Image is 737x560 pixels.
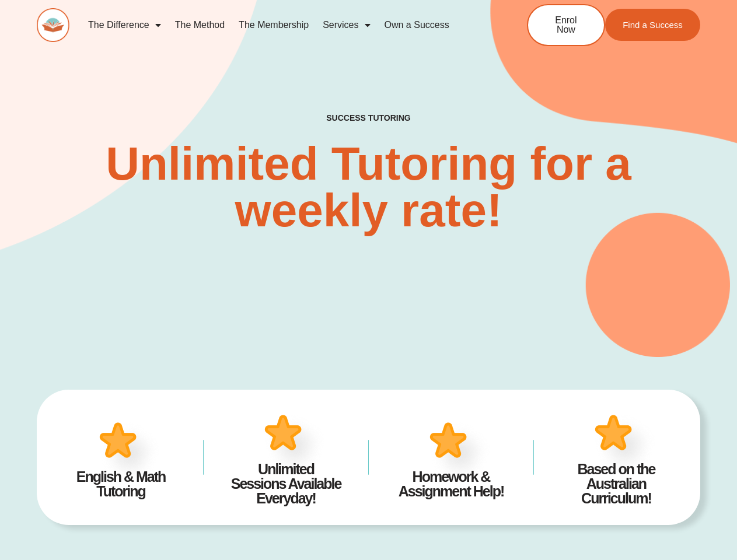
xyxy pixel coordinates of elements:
a: The Membership [232,12,316,38]
span: Find a Success [623,20,683,29]
span: Enrol Now [546,16,586,34]
nav: Menu [81,12,489,38]
h4: Homework & Assignment Help! [386,470,516,499]
a: The Method [168,12,232,38]
a: Enrol Now [527,4,605,46]
a: Find a Success [605,9,700,41]
h4: Unlimited Sessions Available Everyday! [221,462,351,506]
a: Services [316,12,377,38]
h4: English & Math Tutoring [56,470,186,499]
h4: Based on the Australian Curriculum! [551,462,681,506]
a: The Difference [81,12,168,38]
a: Own a Success [378,12,456,38]
h4: SUCCESS TUTORING​ [270,113,467,123]
h2: Unlimited Tutoring for a weekly rate! [80,141,657,234]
